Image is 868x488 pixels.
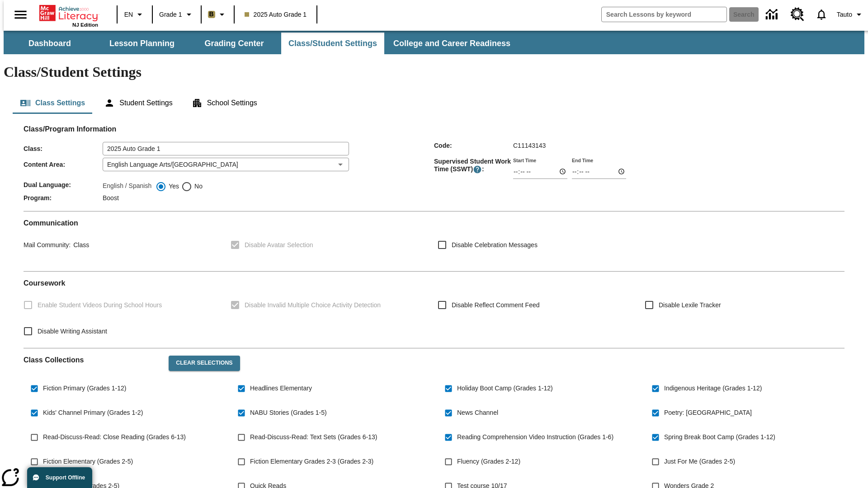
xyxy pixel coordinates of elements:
button: School Settings [184,92,264,114]
button: Grade: Grade 1, Select a grade [156,6,198,23]
span: Disable Lexile Tracker [659,300,721,310]
span: Spring Break Boot Camp (Grades 1-12) [664,432,775,442]
span: Code : [434,142,513,149]
button: Supervised Student Work Time is the timeframe when students can take LevelSet and when lessons ar... [473,165,482,174]
div: Home [39,3,98,28]
label: Start Time [513,157,536,164]
div: SubNavbar [4,31,864,54]
a: Notifications [810,3,833,26]
span: Fluency (Grades 2-12) [457,457,520,466]
span: Class [71,241,89,249]
span: Yes [166,182,179,191]
h2: Class Collections [24,356,161,364]
button: Boost Class color is light brown. Change class color [204,6,231,23]
button: Class/Student Settings [281,33,384,54]
button: Open side menu [7,1,34,28]
button: Profile/Settings [833,6,868,23]
a: Resource Center, Will open in new tab [785,2,810,27]
span: Disable Reflect Comment Feed [452,300,540,310]
span: Supervised Student Work Time (SSWT) : [434,158,513,174]
span: Reading Comprehension Video Instruction (Grades 1-6) [457,432,613,442]
h2: Communication [24,219,844,227]
span: Enable Student Videos During School Hours [38,300,162,310]
input: search field [602,7,726,22]
span: Fiction Primary (Grades 1-12) [43,384,126,393]
div: Communication [24,219,844,264]
button: Dashboard [5,33,95,54]
button: College and Career Readiness [386,33,518,54]
span: Support Offline [46,474,85,481]
span: Headlines Elementary [250,384,312,393]
span: Grade 1 [159,10,182,19]
span: Tauto [837,10,852,19]
button: Grading Center [189,33,279,54]
button: Student Settings [97,92,179,114]
span: Dual Language : [24,181,103,188]
a: Home [39,4,98,22]
span: B [209,9,214,20]
span: News Channel [457,408,498,418]
h2: Course work [24,279,844,287]
div: SubNavbar [4,33,519,54]
button: Language: EN, Select a language [120,6,149,23]
button: Support Offline [27,467,92,488]
span: Fiction Elementary Grades 2-3 (Grades 2-3) [250,457,373,466]
button: Class Settings [13,92,92,114]
span: Mail Community : [24,241,71,249]
span: No [192,182,203,191]
span: EN [124,10,133,19]
div: Coursework [24,279,844,341]
span: Kids' Channel Primary (Grades 1-2) [43,408,143,418]
span: Boost [103,194,119,202]
span: 2025 Auto Grade 1 [245,10,307,19]
h2: Class/Program Information [24,125,844,133]
div: Class/Program Information [24,134,844,204]
span: Indigenous Heritage (Grades 1-12) [664,384,762,393]
span: Class : [24,145,103,152]
span: Disable Avatar Selection [245,240,313,250]
div: Class/Student Settings [13,92,855,114]
a: Data Center [760,2,785,27]
div: English Language Arts/[GEOGRAPHIC_DATA] [103,158,349,171]
span: Holiday Boot Camp (Grades 1-12) [457,384,553,393]
span: Program : [24,194,103,202]
span: Fiction Elementary (Grades 2-5) [43,457,133,466]
span: Just For Me (Grades 2-5) [664,457,735,466]
span: C11143143 [513,142,546,149]
input: Class [103,142,349,155]
span: NABU Stories (Grades 1-5) [250,408,327,418]
span: Disable Invalid Multiple Choice Activity Detection [245,300,381,310]
label: English / Spanish [103,181,151,192]
button: Lesson Planning [97,33,187,54]
span: Disable Writing Assistant [38,327,107,336]
label: End Time [572,157,593,164]
span: Read-Discuss-Read: Text Sets (Grades 6-13) [250,432,377,442]
span: Read-Discuss-Read: Close Reading (Grades 6-13) [43,432,186,442]
span: Content Area : [24,161,103,168]
button: Clear Selections [169,356,240,371]
h1: Class/Student Settings [4,64,864,80]
span: Disable Celebration Messages [452,240,538,250]
span: NJ Edition [72,22,98,28]
span: Poetry: [GEOGRAPHIC_DATA] [664,408,752,418]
